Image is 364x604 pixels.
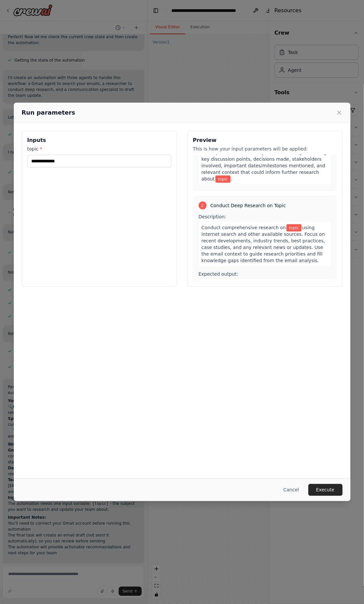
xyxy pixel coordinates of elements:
h3: Inputs [27,136,171,144]
button: Execute [308,484,343,496]
span: A comprehensive summary of email findings including: key discussion points, decisions made, stake... [202,150,328,181]
p: This is how your input parameters will be applied: [193,146,337,152]
h3: Preview [193,136,337,144]
span: Variable: topic [286,224,302,232]
span: using internet search and other available sources. Focus on recent developments, industry trends,... [202,225,325,263]
button: Cancel [278,484,304,496]
label: topic [27,146,171,152]
span: Description: [199,214,226,219]
span: Expected output: [199,271,238,277]
div: 2 [199,202,206,209]
span: . [231,176,232,181]
span: Variable: topic [215,176,231,183]
span: Conduct comprehensive research on [202,225,286,230]
h2: Run parameters [22,108,75,117]
span: Conduct Deep Research on Topic [210,202,286,209]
